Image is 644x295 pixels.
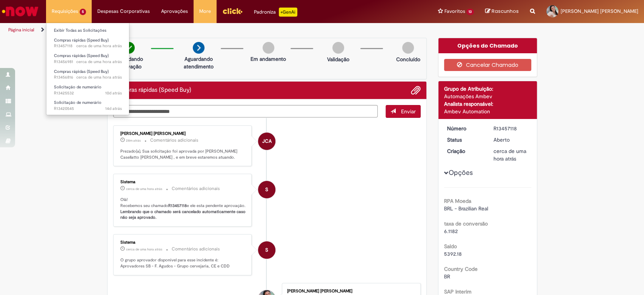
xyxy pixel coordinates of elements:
[444,243,457,250] b: Saldo
[105,106,122,111] span: 14d atrás
[444,108,531,115] div: Ambev Automation
[438,38,537,53] div: Opções do Chamado
[332,42,344,54] img: img-circle-grey.png
[52,8,78,15] span: Requisições
[493,148,526,162] time: 28/08/2025 11:21:50
[6,23,424,37] ul: Trilhas de página
[493,147,529,162] div: 28/08/2025 11:21:50
[46,99,129,113] a: Aberto R13420545 : Solicitação de numerário
[54,43,122,49] span: R13457118
[441,125,488,132] dt: Número
[493,125,529,132] div: R13457118
[444,250,462,257] span: 5392.18
[76,43,122,49] time: 28/08/2025 11:21:52
[401,108,416,115] span: Enviar
[126,247,162,252] time: 28/08/2025 11:21:59
[1,4,40,19] img: ServiceNow
[126,187,162,191] time: 28/08/2025 11:22:03
[126,187,162,191] span: cerca de uma hora atrás
[46,26,129,35] a: Exibir Todas as Solicitações
[279,8,297,17] p: +GenAi
[441,136,488,144] dt: Status
[222,5,243,17] img: click_logo_yellow_360x200.png
[126,138,141,143] time: 28/08/2025 11:40:53
[76,74,122,80] time: 28/08/2025 10:47:42
[258,181,275,198] div: System
[561,8,638,14] span: [PERSON_NAME] [PERSON_NAME]
[126,247,162,252] span: cerca de uma hora atrás
[150,137,198,144] small: Comentários adicionais
[97,8,150,15] span: Despesas Corporativas
[258,241,275,259] div: System
[54,106,122,112] span: R13420545
[54,37,109,43] span: Compras rápidas (Speed Buy)
[444,273,450,280] span: BR
[485,8,519,15] a: Rascunhos
[263,42,274,54] img: img-circle-grey.png
[80,9,86,15] span: 5
[46,52,129,66] a: Aberto R13456981 : Compras rápidas (Speed Buy)
[113,105,378,118] textarea: Digite sua mensagem aqui...
[120,209,247,221] b: Lembrando que o chamado será cancelado automaticamente caso não seja aprovado.
[54,84,101,90] span: Solicitação de numerário
[444,100,531,108] div: Analista responsável:
[444,8,465,15] span: Favoritos
[120,197,246,221] p: Olá! Recebemos seu chamado e ele esta pendente aprovação.
[46,83,129,97] a: Aberto R13425532 : Solicitação de numerário
[54,90,122,96] span: R13425532
[265,241,268,259] span: S
[105,90,122,96] span: 10d atrás
[76,43,122,49] span: cerca de uma hora atrás
[193,42,204,54] img: arrow-next.png
[444,85,531,93] div: Grupo de Atribuição:
[105,106,122,111] time: 15/08/2025 12:04:40
[444,288,472,295] b: SAP Interim
[254,8,297,17] div: Padroniza
[54,59,122,65] span: R13456981
[258,133,275,150] div: Julia Casellatto Antonioli
[120,180,246,184] div: Sistema
[8,27,34,33] a: Página inicial
[493,136,529,144] div: Aberto
[265,181,268,199] span: S
[492,8,519,15] span: Rascunhos
[120,131,246,136] div: [PERSON_NAME] [PERSON_NAME]
[113,87,191,94] h2: Compras rápidas (Speed Buy) Histórico de tíquete
[54,100,101,105] span: Solicitação de numerário
[444,198,471,204] b: RPA Moeda
[54,53,109,59] span: Compras rápidas (Speed Buy)
[120,257,246,269] p: O grupo aprovador disponível para esse incidente é: Aprovadores SB - F. Agudos - Grupo cervejaria...
[444,220,488,227] b: taxa de conversão
[161,8,188,15] span: Aprovações
[493,148,526,162] span: cerca de uma hora atrás
[444,205,488,212] span: BRL - Brazilian Real
[76,59,122,65] time: 28/08/2025 11:06:47
[120,148,246,160] p: Prezado(a), Sua solicitação foi aprovada por [PERSON_NAME] Casellatto [PERSON_NAME] , e em breve ...
[105,90,122,96] time: 18/08/2025 15:44:16
[444,266,478,272] b: Country Code
[180,55,217,70] p: Aguardando atendimento
[402,42,414,54] img: img-circle-grey.png
[172,185,220,192] small: Comentários adicionais
[327,56,349,63] p: Validação
[46,36,129,50] a: Aberto R13457118 : Compras rápidas (Speed Buy)
[126,138,141,143] span: 28m atrás
[466,9,474,15] span: 13
[76,59,122,65] span: cerca de uma hora atrás
[262,132,272,150] span: JCA
[54,69,109,74] span: Compras rápidas (Speed Buy)
[168,203,187,209] b: R13457118
[46,68,129,82] a: Aberto R13456816 : Compras rápidas (Speed Buy)
[287,289,413,293] div: [PERSON_NAME] [PERSON_NAME]
[396,56,420,63] p: Concluído
[120,240,246,245] div: Sistema
[441,147,488,155] dt: Criação
[54,74,122,80] span: R13456816
[411,85,421,95] button: Adicionar anexos
[386,105,421,118] button: Enviar
[199,8,211,15] span: More
[46,23,129,115] ul: Requisições
[251,55,286,63] p: Em andamento
[444,93,531,100] div: Automações Ambev
[76,74,122,80] span: cerca de uma hora atrás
